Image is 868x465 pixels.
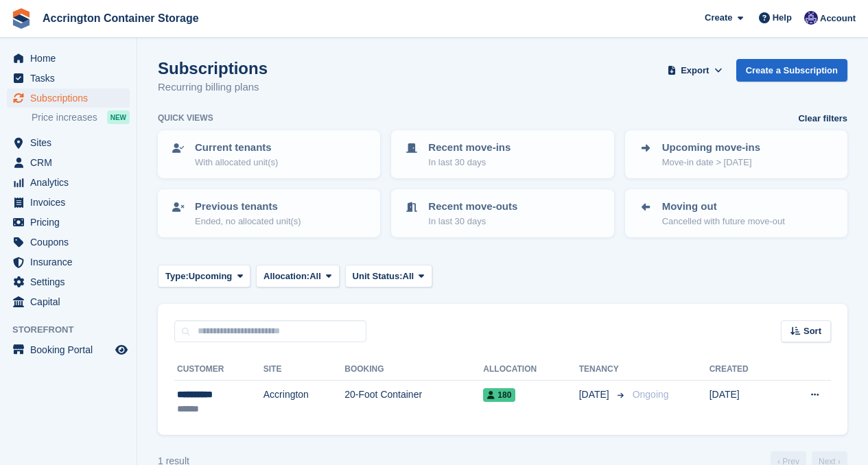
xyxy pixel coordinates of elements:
[7,153,130,172] a: menu
[633,389,669,400] span: Ongoing
[158,80,268,95] p: Recurring billing plans
[32,111,97,124] span: Price increases
[32,110,130,125] a: Price increases NEW
[30,69,113,88] span: Tasks
[626,191,846,236] a: Moving out Cancelled with future move-out
[7,340,130,359] a: menu
[428,156,511,169] p: In last 30 days
[30,49,113,68] span: Home
[665,59,725,82] button: Export
[30,272,113,291] span: Settings
[195,199,301,215] p: Previous tenants
[403,270,414,283] span: All
[195,140,278,156] p: Current tenants
[428,199,517,215] p: Recent move-outs
[798,112,847,126] a: Clear filters
[30,133,113,152] span: Sites
[344,359,483,381] th: Booking
[158,265,250,287] button: Type: Upcoming
[804,11,818,25] img: Jacob Connolly
[773,11,792,25] span: Help
[579,387,612,402] span: [DATE]
[7,272,130,291] a: menu
[195,156,278,169] p: With allocated unit(s)
[189,270,233,283] span: Upcoming
[483,388,515,402] span: 180
[195,215,301,228] p: Ended, no allocated unit(s)
[37,7,204,29] a: Accrington Container Storage
[7,252,130,272] a: menu
[107,110,130,124] div: NEW
[12,323,137,337] span: Storefront
[30,88,113,108] span: Subscriptions
[7,69,130,88] a: menu
[705,11,732,25] span: Create
[736,59,847,82] a: Create a Subscription
[263,381,344,424] td: Accrington
[353,270,403,283] span: Unit Status:
[7,232,130,252] a: menu
[159,132,379,177] a: Current tenants With allocated unit(s)
[7,193,130,212] a: menu
[159,191,379,236] a: Previous tenants Ended, no allocated unit(s)
[11,8,32,29] img: stora-icon-8386f47178a22dfd0bd8f6a31ec36ba5ce8667c1dd55bd0f319d3a0aa187defe.svg
[392,132,612,177] a: Recent move-ins In last 30 days
[30,153,113,172] span: CRM
[30,252,113,272] span: Insurance
[345,265,432,287] button: Unit Status: All
[579,359,627,381] th: Tenancy
[428,215,517,228] p: In last 30 days
[30,173,113,192] span: Analytics
[158,112,213,124] h6: Quick views
[7,292,130,311] a: menu
[165,270,189,283] span: Type:
[7,49,130,68] a: menu
[309,270,321,283] span: All
[30,340,113,359] span: Booking Portal
[626,132,846,177] a: Upcoming move-ins Move-in date > [DATE]
[7,173,130,192] a: menu
[30,193,113,212] span: Invoices
[174,359,263,381] th: Customer
[30,292,113,311] span: Capital
[113,342,130,358] a: Preview store
[709,359,779,381] th: Created
[158,59,268,77] h1: Subscriptions
[804,324,821,338] span: Sort
[30,232,113,252] span: Coupons
[7,213,130,232] a: menu
[392,191,612,236] a: Recent move-outs In last 30 days
[428,140,511,156] p: Recent move-ins
[256,265,340,287] button: Allocation: All
[263,270,309,283] span: Allocation:
[662,140,760,156] p: Upcoming move-ins
[662,199,785,215] p: Moving out
[709,381,779,424] td: [DATE]
[7,133,130,152] a: menu
[7,88,130,108] a: menu
[820,12,856,25] span: Account
[662,215,785,228] p: Cancelled with future move-out
[483,359,578,381] th: Allocation
[681,64,709,77] span: Export
[344,381,483,424] td: 20-Foot Container
[30,213,113,232] span: Pricing
[662,156,760,169] p: Move-in date > [DATE]
[263,359,344,381] th: Site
